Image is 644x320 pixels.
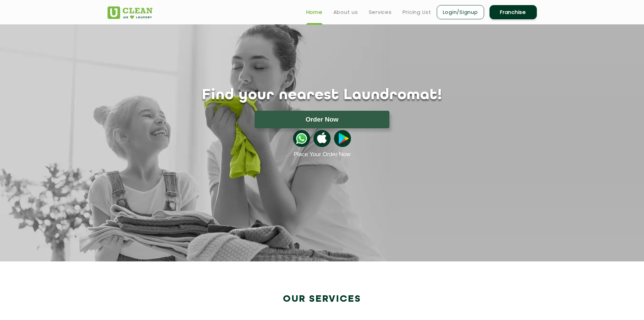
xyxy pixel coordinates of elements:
a: About us [333,8,358,16]
img: whatsappicon.png [293,130,310,147]
h2: Our Services [108,294,537,305]
img: apple-icon.png [313,130,330,147]
a: Home [306,8,323,16]
a: Franchise [490,5,537,19]
a: Login/Signup [437,5,484,19]
button: Order Now [255,111,389,128]
img: UClean Laundry and Dry Cleaning [108,6,152,19]
h1: Find your nearest Laundromat! [102,87,542,104]
a: Pricing List [403,8,431,16]
img: playstoreicon.png [334,130,351,147]
a: Services [369,8,392,16]
a: Place Your Order Now [293,151,350,158]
